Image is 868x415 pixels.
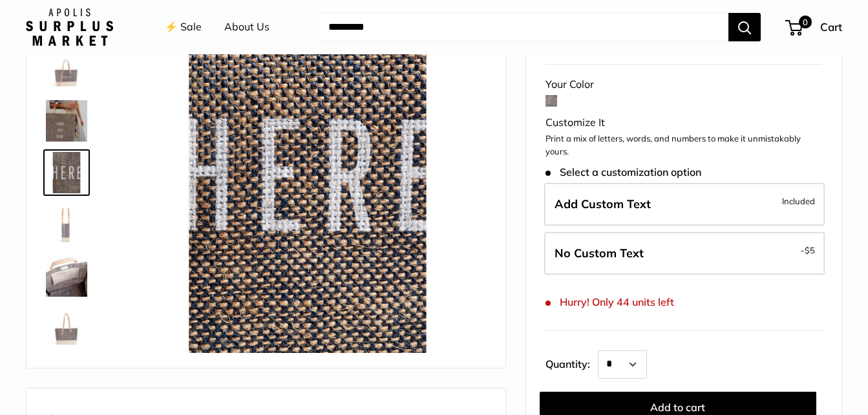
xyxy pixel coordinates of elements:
[545,296,674,308] span: Hurry! Only 44 units left
[545,75,822,94] div: Your Color
[26,8,113,46] img: Apolis: Surplus Market
[165,17,202,37] a: ⚡️ Sale
[43,304,90,351] a: Shoulder Market Bag in Chambray
[43,149,90,196] a: description_A close up of our first Chambray Jute Bag
[544,183,825,226] label: Add Custom Text
[43,98,90,144] a: description_Classic Chambray on the Original Market Bag for the first time.
[545,133,822,158] p: Print a mix of letters, words, and numbers to make it unmistakably yours.
[799,16,812,28] span: 0
[728,13,761,41] button: Search
[46,307,87,348] img: Shoulder Market Bag in Chambray
[43,253,90,299] a: Shoulder Market Bag in Chambray
[787,17,842,37] a: 0 Cart
[545,166,701,178] span: Select a customization option
[555,246,644,261] span: No Custom Text
[46,100,87,142] img: description_Classic Chambray on the Original Market Bag for the first time.
[801,242,815,258] span: -
[545,346,598,379] label: Quantity:
[318,13,728,41] input: Search...
[43,46,90,92] a: description_Adjustable soft leather handle
[46,255,87,297] img: Shoulder Market Bag in Chambray
[46,48,87,90] img: description_Adjustable soft leather handle
[46,204,87,245] img: description_Side view of the Shoulder Market Bag
[555,197,651,211] span: Add Custom Text
[820,20,842,34] span: Cart
[46,152,87,193] img: description_A close up of our first Chambray Jute Bag
[544,232,825,275] label: Leave Blank
[805,245,815,255] span: $5
[545,113,822,133] div: Customize It
[43,201,90,248] a: description_Side view of the Shoulder Market Bag
[782,193,815,209] span: Included
[224,17,270,37] a: About Us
